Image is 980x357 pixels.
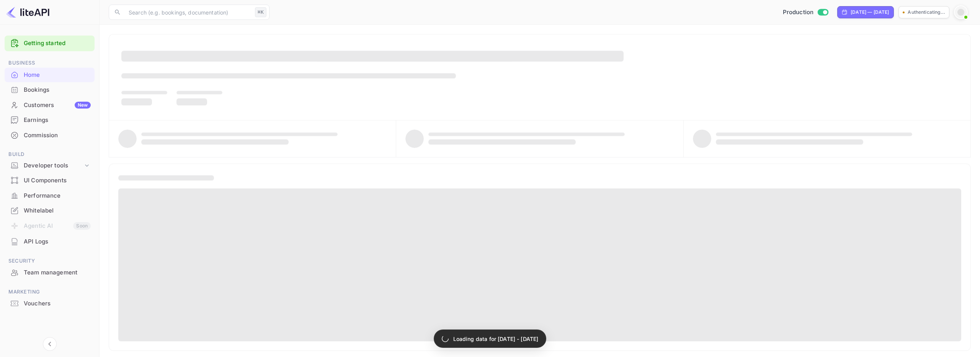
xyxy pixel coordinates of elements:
[5,59,95,67] span: Business
[851,9,889,16] div: [DATE] — [DATE]
[5,296,95,310] a: Vouchers
[24,161,83,170] div: Developer tools
[24,299,91,308] div: Vouchers
[5,296,95,311] div: Vouchers
[24,191,91,200] div: Performance
[24,86,91,94] div: Bookings
[5,257,95,265] span: Security
[5,113,95,128] div: Earnings
[780,8,831,17] div: Switch to Sandbox mode
[5,83,95,97] a: Bookings
[43,337,57,351] button: Collapse navigation
[24,116,91,125] div: Earnings
[5,265,95,279] a: Team management
[5,203,95,218] div: Whitelabel
[24,71,91,80] div: Home
[5,83,95,97] div: Bookings
[5,173,95,187] a: UI Components
[837,6,894,18] div: Click to change the date range period
[5,159,95,172] div: Developer tools
[24,206,91,215] div: Whitelabel
[5,36,95,51] div: Getting started
[75,102,91,109] div: New
[24,131,91,140] div: Commission
[24,237,91,246] div: API Logs
[5,128,95,142] a: Commission
[6,6,49,18] img: LiteAPI logo
[5,288,95,296] span: Marketing
[5,68,95,83] div: Home
[24,101,91,110] div: Customers
[5,98,95,113] div: CustomersNew
[783,8,814,17] span: Production
[24,268,91,277] div: Team management
[5,98,95,112] a: CustomersNew
[5,113,95,127] a: Earnings
[5,150,95,159] span: Build
[124,5,252,20] input: Search (e.g. bookings, documentation)
[5,128,95,143] div: Commission
[255,7,266,17] div: ⌘K
[5,203,95,217] a: Whitelabel
[5,188,95,203] a: Performance
[5,234,95,248] a: API Logs
[5,234,95,249] div: API Logs
[5,188,95,203] div: Performance
[5,68,95,82] a: Home
[24,39,91,48] a: Getting started
[453,335,539,343] p: Loading data for [DATE] - [DATE]
[908,9,945,16] p: Authenticating...
[24,176,91,185] div: UI Components
[5,173,95,188] div: UI Components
